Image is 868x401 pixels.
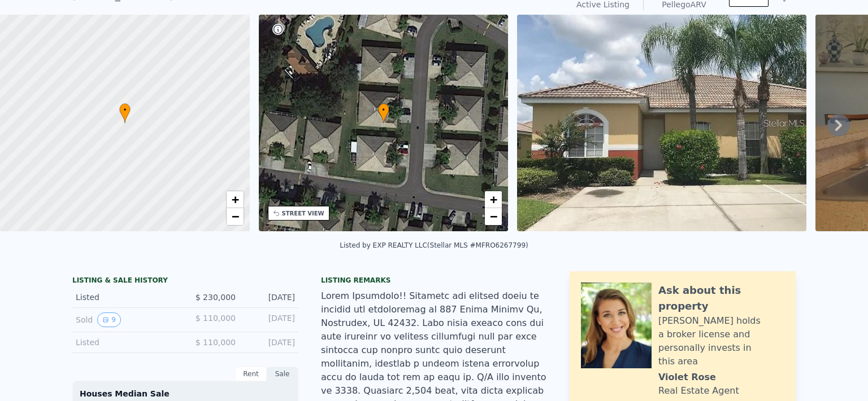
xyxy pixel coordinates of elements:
[80,388,291,399] div: Houses Median Sale
[485,208,502,225] a: Zoom out
[321,276,547,285] div: Listing remarks
[658,314,784,368] div: [PERSON_NAME] holds a broker license and personally invests in this area
[658,283,784,314] div: Ask about this property
[119,103,131,123] div: •
[490,192,497,206] span: +
[196,338,236,347] span: $ 110,000
[658,384,739,398] div: Real Estate Agent
[196,293,236,302] span: $ 230,000
[658,371,716,384] div: Violet Rose
[196,314,236,323] span: $ 110,000
[76,312,176,327] div: Sold
[97,312,121,327] button: View historical data
[227,208,244,225] a: Zoom out
[517,15,806,231] img: Sale: 145808304 Parcel: 120398848
[76,337,176,348] div: Listed
[245,292,295,303] div: [DATE]
[485,191,502,208] a: Zoom in
[490,209,497,223] span: −
[378,105,389,115] span: •
[245,312,295,327] div: [DATE]
[76,292,176,303] div: Listed
[227,191,244,208] a: Zoom in
[72,276,298,287] div: LISTING & SALE HISTORY
[340,241,528,249] div: Listed by EXP REALTY LLC (Stellar MLS #MFRO6267799)
[119,105,131,115] span: •
[282,209,324,218] div: STREET VIEW
[231,209,238,223] span: −
[235,367,267,381] div: Rent
[378,103,389,123] div: •
[245,337,295,348] div: [DATE]
[267,367,298,381] div: Sale
[231,192,238,206] span: +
